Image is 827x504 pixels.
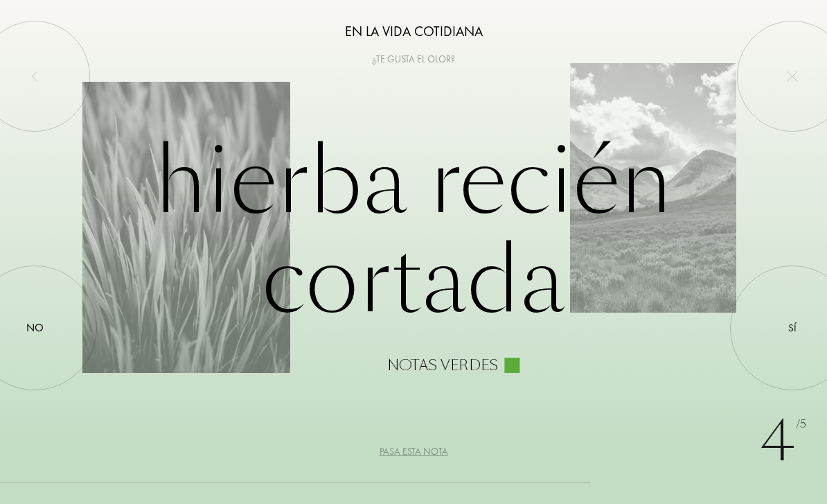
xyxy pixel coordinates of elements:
div: Hierba recién cortada [82,132,744,373]
img: quit_onboard.svg [787,71,798,82]
div: Pasa esta nota [380,444,448,459]
div: Sí [788,320,797,336]
div: No [26,320,44,336]
div: 4 [760,400,806,483]
span: /5 [796,417,806,433]
div: Notas verdes [387,358,498,373]
img: left_onboard.svg [29,71,40,82]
